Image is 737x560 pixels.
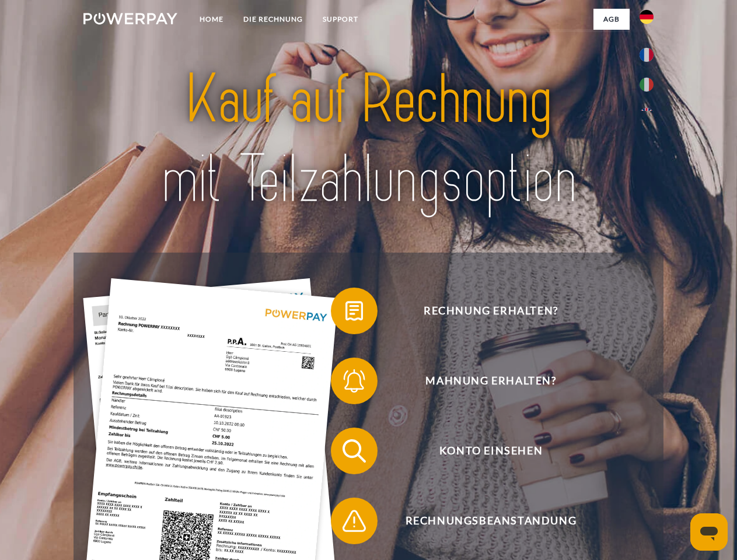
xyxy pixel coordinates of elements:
[640,48,654,62] img: fr
[340,366,369,395] img: qb_bell.svg
[593,9,630,30] a: agb
[190,9,233,30] a: Home
[111,56,626,223] img: title-powerpay_de.svg
[348,428,634,474] span: Konto einsehen
[348,358,634,404] span: Mahnung erhalten?
[340,296,369,325] img: qb_bill.svg
[340,506,369,535] img: qb_warning.svg
[331,288,634,334] button: Rechnung erhalten?
[640,10,654,24] img: de
[690,513,728,551] iframe: Schaltfläche zum Öffnen des Messaging-Fensters
[473,29,630,50] a: AGB (Kauf auf Rechnung)
[348,288,634,334] span: Rechnung erhalten?
[640,78,654,92] img: it
[83,13,177,24] img: logo-powerpay-white.svg
[348,498,634,544] span: Rechnungsbeanstandung
[331,428,634,474] button: Konto einsehen
[640,108,654,122] img: en
[313,9,368,30] a: SUPPORT
[331,498,634,544] button: Rechnungsbeanstandung
[340,436,369,466] img: qb_search.svg
[233,9,313,30] a: DIE RECHNUNG
[331,358,634,404] button: Mahnung erhalten?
